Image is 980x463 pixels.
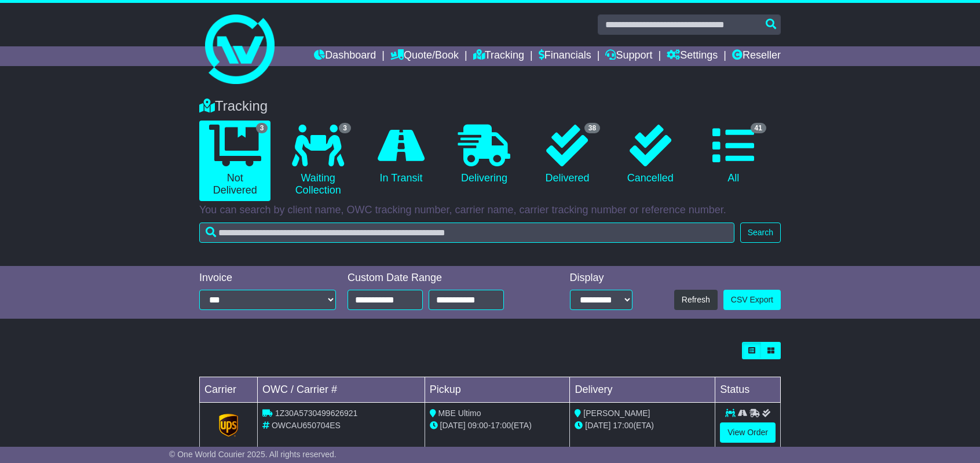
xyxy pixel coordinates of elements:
span: 38 [584,123,600,133]
a: 3 Not Delivered [199,121,270,201]
a: CSV Export [723,290,781,310]
span: © One World Courier 2025. All rights reserved. [169,450,337,459]
div: Custom Date Range [348,272,533,285]
a: 38 Delivered [532,121,603,189]
span: MBE Ultimo [438,409,481,418]
td: Delivery [570,377,715,403]
div: - (ETA) [430,420,565,432]
a: Tracking [473,46,524,66]
span: 41 [751,123,766,133]
div: Invoice [199,272,336,285]
a: View Order [720,422,776,443]
span: [PERSON_NAME] [583,409,650,418]
span: OWCAU650704ES [272,421,341,430]
span: 1Z30A5730499626921 [275,409,357,418]
td: Carrier [200,377,258,403]
div: Tracking [193,98,787,115]
button: Refresh [674,290,718,310]
td: Pickup [425,377,570,403]
a: Cancelled [615,121,686,189]
span: 17:00 [491,421,511,430]
span: 17:00 [613,421,633,430]
a: Delivering [448,121,520,189]
a: Settings [667,46,718,66]
td: OWC / Carrier # [258,377,425,403]
span: 09:00 [468,421,488,430]
span: 3 [256,123,268,133]
span: 3 [339,123,351,133]
div: (ETA) [575,420,710,432]
a: 41 All [698,121,769,189]
a: In Transit [365,121,437,189]
a: Dashboard [314,46,376,66]
a: Financials [539,46,591,66]
p: You can search by client name, OWC tracking number, carrier name, carrier tracking number or refe... [199,204,781,217]
td: Status [715,377,781,403]
a: Reseller [732,46,781,66]
div: Display [570,272,632,285]
a: Support [605,46,652,66]
a: Quote/Book [390,46,459,66]
button: Search [740,223,781,243]
img: GetCarrierServiceLogo [219,414,239,437]
span: [DATE] [440,421,466,430]
span: [DATE] [585,421,610,430]
a: 3 Waiting Collection [282,121,353,201]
